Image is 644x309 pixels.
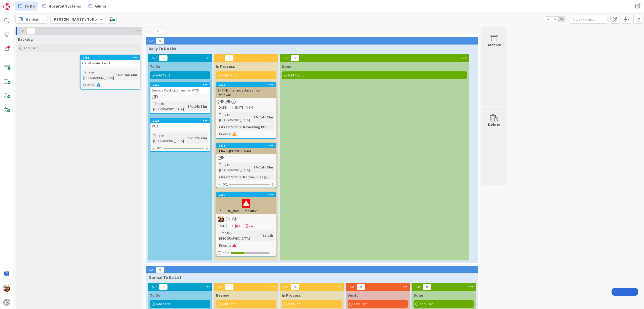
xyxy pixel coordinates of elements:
b: [PERSON_NAME]'s ToDo [53,17,97,22]
span: Admin [95,3,106,9]
span: Done [414,293,423,298]
div: Priority [82,82,94,87]
div: 2527 [153,83,210,86]
span: 2x [551,17,558,22]
div: [PERSON_NAME] Transition [216,197,276,214]
a: Admin [86,2,109,11]
div: 2453 [83,56,140,59]
span: 3x [558,17,565,22]
div: Time in [GEOGRAPHIC_DATA] [152,101,186,112]
span: 1 [27,28,35,34]
span: Add Card... [354,302,370,306]
div: Delete [488,121,500,127]
span: [DATE] [218,223,227,229]
div: 34d 14h 58m [252,164,274,170]
div: 2526EHR Maintenance Agreement Renewal [216,82,276,98]
span: [DATE] [235,105,245,110]
div: 34d 14h 58m [186,104,208,109]
div: 2527Service Desk Licenses for WITS [150,82,210,94]
span: 0 [357,284,365,290]
span: : [94,82,95,87]
div: Reviewing Pri... [242,124,270,130]
div: 2473 [219,144,276,147]
span: 6 [156,267,164,273]
span: To Do [150,64,160,69]
span: 0/2 [223,182,228,187]
span: Add Card... [222,73,238,77]
span: Backlog [18,37,33,42]
div: Time in [GEOGRAPHIC_DATA] [218,230,259,241]
span: To Do [150,293,160,298]
a: Hospital Systems [39,2,84,11]
div: Archive [488,42,501,48]
span: : [186,104,186,109]
div: 2453Install White Board [80,55,140,66]
span: In Process [216,64,235,69]
span: Review [216,293,229,298]
span: 0 [423,284,431,290]
span: [DATE] [235,223,245,229]
div: 34d 14h 59m [252,114,274,120]
div: 2525 [150,118,210,123]
div: 75d 22h [260,233,274,238]
span: 2 [220,100,224,103]
div: 2527 [150,82,210,87]
span: Daily To Do List [149,46,471,51]
span: 0/2 [157,146,162,151]
span: 2 [154,95,158,98]
span: To Do [24,3,35,9]
div: IT BA I - [PERSON_NAME] [216,148,276,154]
div: Time in [GEOGRAPHIC_DATA] [218,162,252,173]
a: 2526EHR Maintenance Agreement Renewal[DATE][DATE]3MTime in [GEOGRAPHIC_DATA]:34d 14h 59mCurrent S... [216,82,276,139]
div: 2509 [219,193,276,197]
span: 5 [156,38,164,44]
a: 2509[PERSON_NAME] TransitionEd[DATE][DATE]2WTime in [GEOGRAPHIC_DATA]:75d 22hPriority:5/15 [216,192,276,256]
div: No One in Reg... [242,174,270,180]
div: 35d 17h 27m [186,135,208,141]
a: 2527Service Desk Licenses for WITSTime in [GEOGRAPHIC_DATA]:34d 14h 58m [150,82,210,114]
a: 2525PA IITime in [GEOGRAPHIC_DATA]:35d 17h 27m0/2 [150,118,210,152]
div: PA II [150,123,210,129]
span: Verify [348,293,358,298]
span: 2 [225,284,233,290]
span: Normal To Do List [149,275,471,280]
div: Priority [218,243,230,248]
div: 2509[PERSON_NAME] Transition [216,193,276,214]
span: : [230,243,231,248]
div: Current Status [218,124,241,130]
a: 2473IT BA I - [PERSON_NAME]Time in [GEOGRAPHIC_DATA]:34d 14h 58mCurrent Status:No One in Reg...0/2 [216,143,276,188]
span: : [252,164,252,170]
span: 0 [291,55,299,61]
div: Install White Board [80,60,140,66]
div: Time in [GEOGRAPHIC_DATA] [82,69,114,80]
img: avatar [3,299,10,306]
span: : [114,72,115,78]
div: Priority [218,131,230,137]
div: Service Desk Licenses for WITS [150,87,210,94]
span: Add Card... [288,302,304,306]
div: 2526 [216,82,276,87]
span: 0 [291,284,299,290]
input: Quick Filter... [570,15,608,24]
div: 2473IT BA I - [PERSON_NAME] [216,143,276,154]
span: Add Card... [24,46,40,50]
span: Kanban [26,16,39,22]
span: Add Card... [420,302,436,306]
img: Visit kanbanzone.com [3,3,10,10]
span: 3 [225,55,233,61]
div: 2526 [219,83,276,86]
div: Ed [216,216,276,222]
span: 2 [159,55,168,61]
div: 2509 [216,193,276,197]
span: : [252,114,252,120]
div: Time in [GEOGRAPHIC_DATA] [218,112,252,123]
span: Done [282,64,291,69]
div: 2453 [80,55,140,60]
span: 4 [159,284,168,290]
span: Add Card... [288,73,304,77]
span: [DATE] [218,105,227,110]
a: 2453Install White BoardTime in [GEOGRAPHIC_DATA]:160d 16h 41mPriority: [80,55,140,90]
span: Add Card... [222,302,238,306]
div: 3M [249,105,253,110]
span: : [186,135,186,141]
